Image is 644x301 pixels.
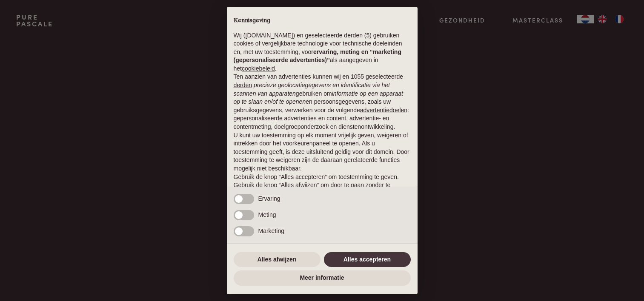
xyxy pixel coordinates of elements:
h2: Kennisgeving [234,17,411,25]
span: Marketing [258,227,284,234]
button: Meer informatie [234,270,411,286]
p: Wij ([DOMAIN_NAME]) en geselecteerde derden (5) gebruiken cookies of vergelijkbare technologie vo... [234,31,411,73]
p: U kunt uw toestemming op elk moment vrijelijk geven, weigeren of intrekken door het voorkeurenpan... [234,131,411,173]
p: Gebruik de knop “Alles accepteren” om toestemming te geven. Gebruik de knop “Alles afwijzen” om d... [234,173,411,198]
button: derden [234,81,252,90]
button: advertentiedoelen [360,106,407,115]
button: Alles afwijzen [234,252,321,267]
em: informatie op een apparaat op te slaan en/of te openen [234,90,404,105]
span: Ervaring [258,195,280,202]
span: Meting [258,211,276,218]
a: cookiebeleid [242,65,275,72]
strong: ervaring, meting en “marketing (gepersonaliseerde advertenties)” [234,48,401,64]
p: Ten aanzien van advertenties kunnen wij en 1055 geselecteerde gebruiken om en persoonsgegevens, z... [234,73,411,131]
button: Alles accepteren [324,252,411,267]
em: precieze geolocatiegegevens en identificatie via het scannen van apparaten [234,82,390,97]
